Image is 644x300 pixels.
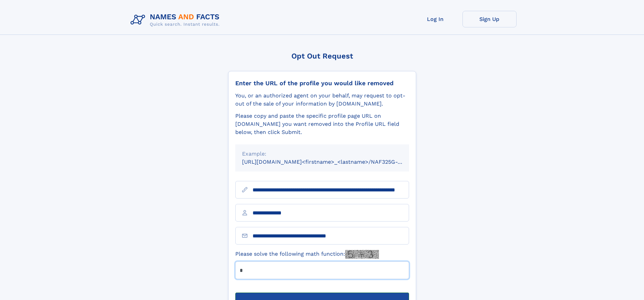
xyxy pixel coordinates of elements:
[228,52,416,60] div: Opt Out Request
[462,11,517,27] a: Sign Up
[242,159,422,165] small: [URL][DOMAIN_NAME]<firstname>_<lastname>/NAF325G-xxxxxxxx
[235,92,409,108] div: You, or an authorized agent on your behalf, may request to opt-out of the sale of your informatio...
[242,150,402,158] div: Example:
[235,112,409,136] div: Please copy and paste the specific profile page URL on [DOMAIN_NAME] you want removed into the Pr...
[235,250,379,259] label: Please solve the following math function:
[128,11,225,29] img: Logo Names and Facts
[235,79,409,87] div: Enter the URL of the profile you would like removed
[408,11,462,27] a: Log In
